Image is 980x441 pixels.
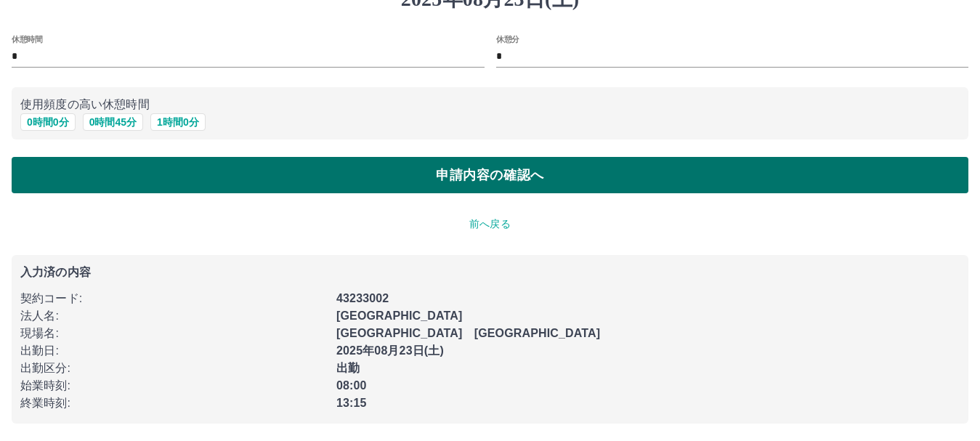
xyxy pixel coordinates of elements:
b: 43233002 [336,292,389,304]
p: 出勤区分 : [20,360,328,377]
b: 2025年08月23日(土) [336,344,444,357]
p: 入力済の内容 [20,267,960,278]
label: 休憩分 [496,33,519,44]
p: 現場名 : [20,325,328,342]
p: 契約コード : [20,290,328,307]
button: 0時間0分 [20,113,76,131]
b: [GEOGRAPHIC_DATA] [GEOGRAPHIC_DATA] [336,327,600,339]
p: 始業時刻 : [20,377,328,395]
p: 使用頻度の高い休憩時間 [20,96,960,113]
b: 出勤 [336,362,360,374]
p: 前へ戻る [12,217,968,232]
button: 申請内容の確認へ [12,157,968,193]
label: 休憩時間 [12,33,42,44]
p: 出勤日 : [20,342,328,360]
b: 13:15 [336,397,367,409]
b: 08:00 [336,379,367,392]
p: 法人名 : [20,307,328,325]
p: 終業時刻 : [20,395,328,412]
b: [GEOGRAPHIC_DATA] [336,309,463,322]
button: 0時間45分 [83,113,143,131]
button: 1時間0分 [150,113,206,131]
